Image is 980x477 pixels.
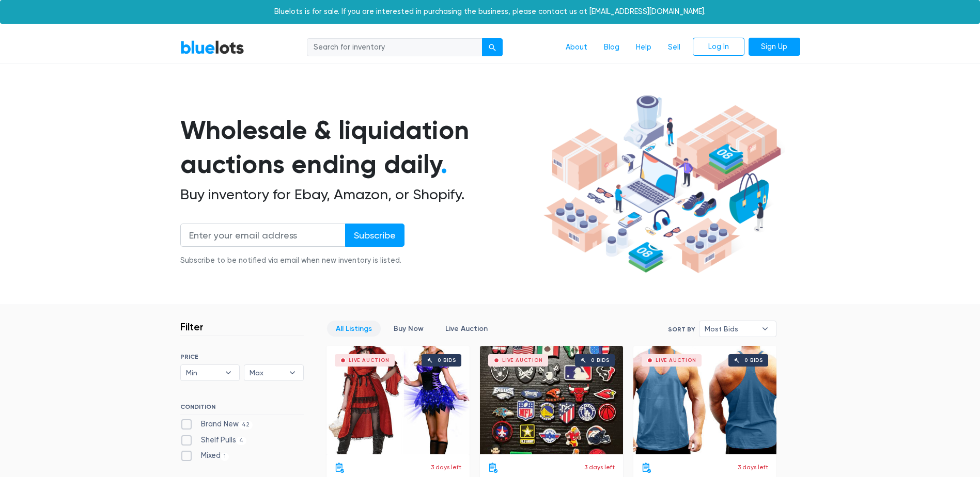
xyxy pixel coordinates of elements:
p: 3 days left [584,463,615,472]
b: ▾ [754,321,776,337]
h6: PRICE [180,353,304,360]
a: Blog [596,38,628,57]
label: Mixed [180,450,229,462]
a: Live Auction [437,321,496,337]
b: ▾ [282,365,303,380]
span: Max [250,365,284,380]
a: All Listings [327,321,381,337]
h3: Filter [180,321,204,333]
label: Brand New [180,419,253,430]
span: 4 [236,437,247,445]
a: About [557,38,596,57]
h6: CONDITION [180,403,304,415]
div: Live Auction [349,358,390,363]
div: 0 bids [744,358,763,363]
a: Live Auction 0 bids [480,346,623,454]
div: Subscribe to be notified via email when new inventory is listed. [180,255,405,266]
a: Live Auction 0 bids [633,346,776,454]
a: Help [628,38,660,57]
img: hero-ee84e7d0318cb26816c560f6b4441b76977f77a177738b4e94f68c95b2b83dbb.png [540,90,785,278]
div: 0 bids [438,358,456,363]
a: Sign Up [749,38,800,56]
label: Sort By [668,325,695,334]
a: Buy Now [385,321,432,337]
span: . [441,149,447,180]
a: Live Auction 0 bids [326,346,470,454]
span: Min [186,365,220,380]
a: Log In [693,38,744,56]
span: 1 [221,453,229,461]
p: 3 days left [431,463,461,472]
div: 0 bids [591,358,610,363]
h2: Buy inventory for Ebay, Amazon, or Shopify. [180,186,540,203]
span: Most Bids [705,321,756,337]
b: ▾ [217,365,239,380]
p: 3 days left [738,463,768,472]
input: Subscribe [345,224,405,247]
h1: Wholesale & liquidation auctions ending daily [180,113,540,182]
input: Search for inventory [307,38,483,57]
a: BlueLots [180,40,244,55]
input: Enter your email address [180,224,346,247]
span: 42 [239,421,253,429]
a: Sell [660,38,689,57]
div: Live Auction [656,358,696,363]
div: Live Auction [502,358,543,363]
label: Shelf Pulls [180,435,247,446]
